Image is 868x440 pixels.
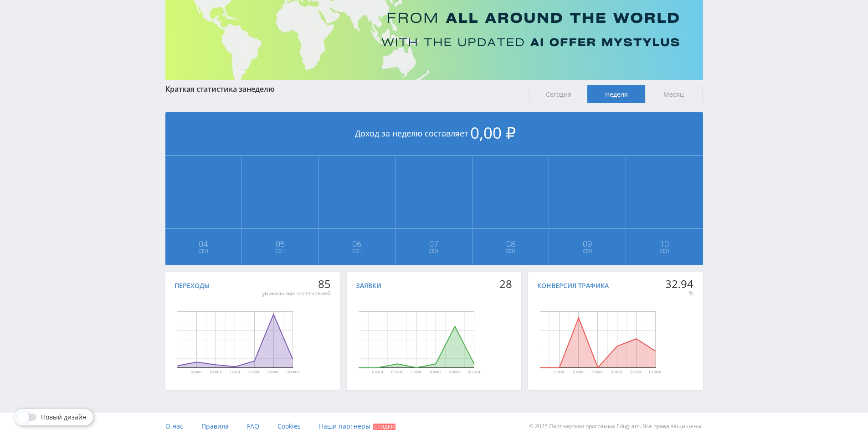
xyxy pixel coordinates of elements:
[248,370,260,375] text: 8 сент.
[166,240,241,247] span: 04
[210,370,221,375] text: 6 сент.
[396,240,472,247] span: 07
[470,122,516,143] span: 0,00 ₽
[611,370,623,375] text: 8 сент.
[201,422,229,430] span: Правила
[627,240,703,247] span: 10
[630,370,642,375] text: 9 сент.
[286,370,300,375] text: 10 сент.
[627,247,703,255] span: Сен
[190,370,202,375] text: 5 сент.
[665,290,693,297] div: %
[430,370,442,375] text: 8 сент.
[473,240,549,247] span: 08
[242,247,318,255] span: Сен
[554,370,565,375] text: 5 сент.
[573,370,585,375] text: 6 сент.
[665,278,693,290] div: 32.94
[438,413,703,440] div: © 2025 Партнёрская программа Edugram. Все права защищены.
[529,85,587,103] span: Сегодня
[166,247,241,255] span: Сен
[372,370,384,375] text: 5 сент.
[329,294,504,385] svg: Диаграмма.
[319,413,395,440] a: Наши партнеры Скидки
[467,370,481,375] text: 10 сент.
[247,84,275,94] span: неделю
[356,282,381,289] div: Заявки
[373,424,395,430] span: Скидки
[165,85,521,93] div: Краткая статистика за
[175,282,210,289] div: Переходы
[277,413,301,440] a: Cookies
[592,370,604,375] text: 7 сент.
[648,370,663,375] text: 10 сент.
[319,422,370,430] span: Наши партнеры
[391,370,403,375] text: 6 сент.
[319,240,395,247] span: 06
[473,247,549,255] span: Сен
[510,294,685,385] svg: Диаграмма.
[165,112,703,156] div: Доход за неделю составляет
[229,370,241,375] text: 7 сент.
[550,247,625,255] span: Сен
[319,247,395,255] span: Сен
[267,370,279,375] text: 9 сент.
[262,290,331,297] div: уникальных посетителей
[277,422,301,430] span: Cookies
[41,414,87,421] span: Новый дизайн
[165,413,183,440] a: О нас
[242,240,318,247] span: 05
[499,278,512,290] div: 28
[165,422,183,430] span: О нас
[201,413,229,440] a: Правила
[537,282,609,289] div: Конверсия трафика
[550,240,625,247] span: 09
[247,413,259,440] a: FAQ
[411,370,422,375] text: 7 сент.
[449,370,461,375] text: 9 сент.
[262,278,331,290] div: 85
[587,85,645,103] span: Неделя
[147,294,323,385] svg: Диаграмма.
[396,247,472,255] span: Сен
[645,85,703,103] span: Месяц
[247,422,259,430] span: FAQ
